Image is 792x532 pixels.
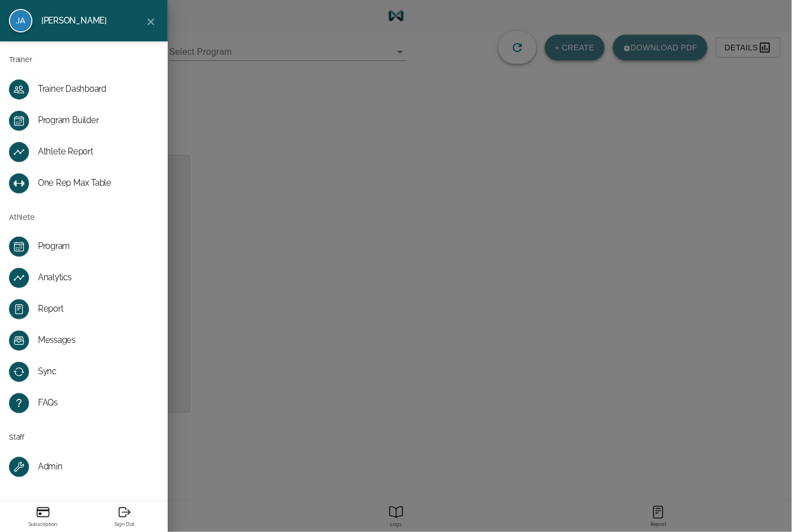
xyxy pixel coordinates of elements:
img: Avatar [9,9,32,32]
strong: [PERSON_NAME] [41,15,125,27]
button: Sign outSign Out [84,501,165,532]
div: Sync [38,366,148,378]
ion-icon: Sign out [117,505,132,520]
div: Athlete Report [38,147,148,158]
ion-icon: Subscription [36,505,50,520]
span: Trainer [9,54,32,65]
span: Staff [9,432,24,443]
strong: Subscription [16,522,70,528]
div: Program [38,241,148,252]
ion-icon: FAQs [13,462,25,473]
ion-icon: My Report [13,272,25,284]
div: Admin [38,462,148,473]
button: SubscriptionSubscription [2,501,84,532]
div: Analytics [38,272,148,284]
ion-icon: Athlete Report [13,147,25,158]
div: One Rep Max Table [38,178,148,189]
ion-icon: Program [13,241,25,252]
div: Trainer Dashboard [38,84,148,95]
ion-icon: close [145,16,157,28]
ion-icon: My Report [13,304,25,315]
ion-icon: Program [13,115,25,126]
div: FAQs [38,398,148,409]
button: close [140,11,162,33]
div: Program Builder [38,115,148,126]
ion-icon: Sync [13,366,25,378]
ion-icon: FAQs [13,398,25,409]
ion-icon: Messages [13,335,25,346]
ion-icon: FAQs [13,84,25,95]
div: Messages [38,335,148,346]
span: Athlete [9,212,34,223]
ion-icon: One Rep Max [13,178,25,189]
div: Report [38,304,148,315]
strong: Sign Out [97,522,152,528]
